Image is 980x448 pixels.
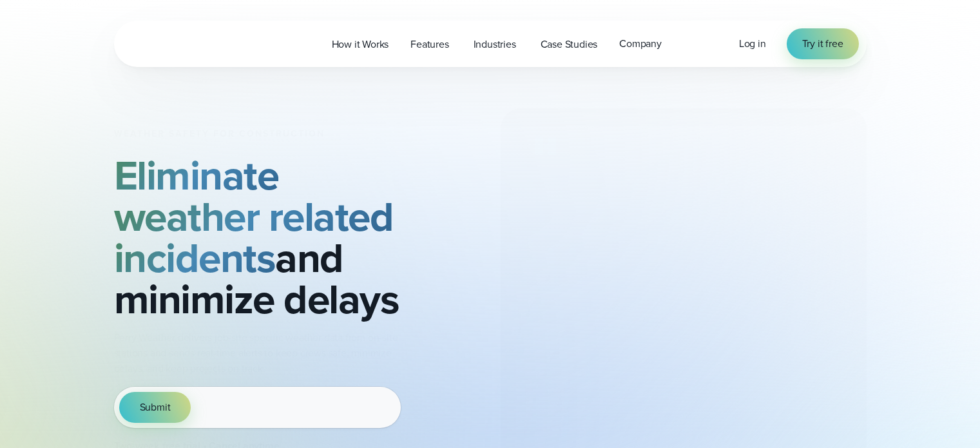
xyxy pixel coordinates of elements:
[530,31,609,57] a: Case Studies
[474,37,516,52] span: Industries
[802,36,843,52] span: Try it free
[619,36,662,52] span: Company
[332,37,389,52] span: How it Works
[787,28,859,59] a: Try it free
[410,37,448,52] span: Features
[739,36,766,52] a: Log in
[321,31,400,57] a: How it Works
[541,37,598,52] span: Case Studies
